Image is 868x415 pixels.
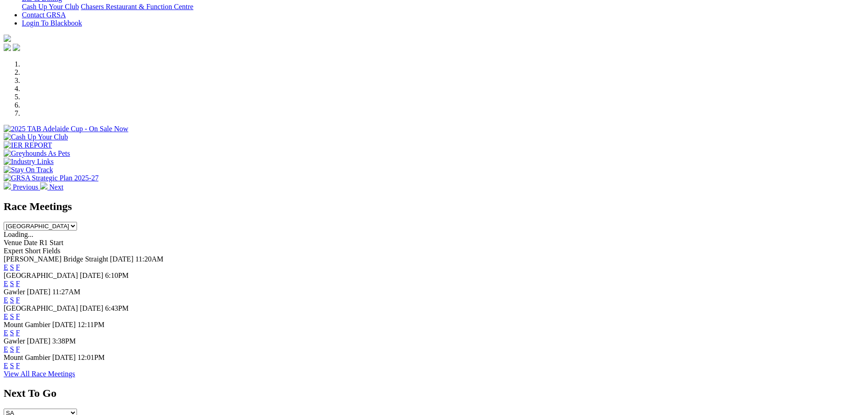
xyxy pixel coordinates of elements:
[10,362,14,369] a: S
[4,182,11,190] img: chevron-left-pager-white.svg
[13,44,20,51] img: twitter.svg
[4,133,68,141] img: Cash Up Your Club
[16,345,20,353] a: F
[10,345,14,353] a: S
[22,11,66,19] a: Contact GRSA
[40,183,63,191] a: Next
[4,35,11,42] img: logo-grsa-white.png
[4,329,8,337] a: E
[4,354,51,361] span: Mount Gambier
[4,247,23,255] span: Expert
[4,304,78,312] span: [GEOGRAPHIC_DATA]
[4,280,8,287] a: E
[42,247,60,255] span: Fields
[40,182,47,190] img: chevron-right-pager-white.svg
[16,296,20,304] a: F
[77,321,104,328] span: 12:11PM
[4,239,22,246] span: Venue
[135,255,164,263] span: 11:20AM
[10,296,14,304] a: S
[10,313,14,320] a: S
[4,387,864,400] h2: Next To Go
[80,304,103,312] span: [DATE]
[52,354,76,361] span: [DATE]
[13,183,38,191] span: Previous
[16,329,20,337] a: F
[16,263,20,271] a: F
[4,231,33,238] span: Loading...
[16,362,20,369] a: F
[105,304,129,312] span: 6:43PM
[4,44,11,51] img: facebook.svg
[22,3,79,10] a: Cash Up Your Club
[4,183,40,191] a: Previous
[52,288,81,296] span: 11:27AM
[105,272,129,279] span: 6:10PM
[22,19,82,27] a: Login To Blackbook
[4,288,25,296] span: Gawler
[4,321,51,328] span: Mount Gambier
[52,321,76,328] span: [DATE]
[4,255,108,263] span: [PERSON_NAME] Bridge Straight
[4,158,54,166] img: Industry Links
[10,280,14,287] a: S
[10,329,14,337] a: S
[27,337,51,345] span: [DATE]
[110,255,134,263] span: [DATE]
[25,247,41,255] span: Short
[27,288,51,296] span: [DATE]
[4,149,70,158] img: Greyhounds As Pets
[81,3,193,10] a: Chasers Restaurant & Function Centre
[52,337,76,345] span: 3:38PM
[4,174,98,182] img: GRSA Strategic Plan 2025-27
[4,200,864,213] h2: Race Meetings
[4,370,75,378] a: View All Race Meetings
[24,239,37,246] span: Date
[4,296,8,304] a: E
[4,125,128,133] img: 2025 TAB Adelaide Cup - On Sale Now
[4,263,8,271] a: E
[80,272,103,279] span: [DATE]
[4,141,52,149] img: IER REPORT
[4,345,8,353] a: E
[4,166,53,174] img: Stay On Track
[39,239,63,246] span: R1 Start
[4,337,25,345] span: Gawler
[4,362,8,369] a: E
[77,354,105,361] span: 12:01PM
[10,263,14,271] a: S
[16,280,20,287] a: F
[4,313,8,320] a: E
[16,313,20,320] a: F
[49,183,63,191] span: Next
[22,3,864,11] div: Bar & Dining
[4,272,78,279] span: [GEOGRAPHIC_DATA]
